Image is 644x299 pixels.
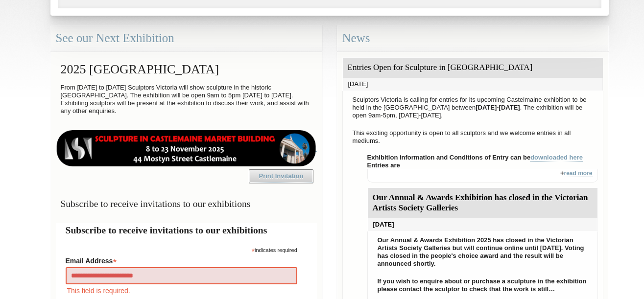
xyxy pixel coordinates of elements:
[56,57,317,81] h2: 2025 [GEOGRAPHIC_DATA]
[56,81,317,117] p: From [DATE] to [DATE] Sculptors Victoria will show sculpture in the historic [GEOGRAPHIC_DATA]. T...
[249,169,313,183] a: Print Invitation
[476,104,520,111] strong: [DATE]-[DATE]
[373,275,593,296] p: If you wish to enquire about or purchase a sculpture in the exhibition please contact the sculpto...
[367,169,598,183] div: +
[367,154,583,161] strong: Exhibition information and Conditions of Entry can be
[66,245,297,254] div: indicates required
[343,58,603,78] div: Entries Open for Sculpture in [GEOGRAPHIC_DATA]
[343,78,603,91] div: [DATE]
[56,130,317,166] img: castlemaine-ldrbd25v2.png
[50,25,322,51] div: See our Next Exhibition
[337,25,609,51] div: News
[373,234,593,270] p: Our Annual & Awards Exhibition 2025 has closed in the Victorian Artists Society Galleries but wil...
[66,285,297,296] div: This field is required.
[564,170,592,177] a: read more
[348,127,598,147] p: This exciting opportunity is open to all sculptors and we welcome entries in all mediums.
[348,93,598,122] p: Sculptors Victoria is calling for entries for its upcoming Castelmaine exhibition to be held in t...
[530,154,583,161] a: downloaded here
[368,188,597,218] div: Our Annual & Awards Exhibition has closed in the Victorian Artists Society Galleries
[368,218,597,231] div: [DATE]
[66,223,307,237] h2: Subscribe to receive invitations to our exhibitions
[56,194,317,213] h3: Subscribe to receive invitations to our exhibitions
[66,254,297,266] label: Email Address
